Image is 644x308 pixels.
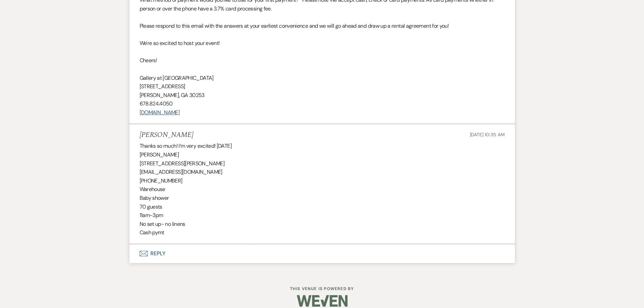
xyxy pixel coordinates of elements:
[140,74,214,81] span: Gallery at [GEOGRAPHIC_DATA]
[129,244,515,263] button: Reply
[140,100,173,107] span: 678.824.4050
[140,131,193,139] h5: [PERSON_NAME]
[140,92,205,99] span: [PERSON_NAME], GA 30253
[140,109,180,116] a: [DOMAIN_NAME]
[140,142,505,237] div: Thanks so much! I’m very excited! [DATE] [PERSON_NAME] [STREET_ADDRESS][PERSON_NAME] [EMAIL_ADDRE...
[140,22,505,30] p: Please respond to this email with the answers at your earliest convenience and we will go ahead a...
[140,56,505,65] p: Cheers!
[470,132,505,138] span: [DATE] 10:35 AM
[140,39,505,48] p: We're so excited to host your event!
[140,83,185,90] span: [STREET_ADDRESS]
